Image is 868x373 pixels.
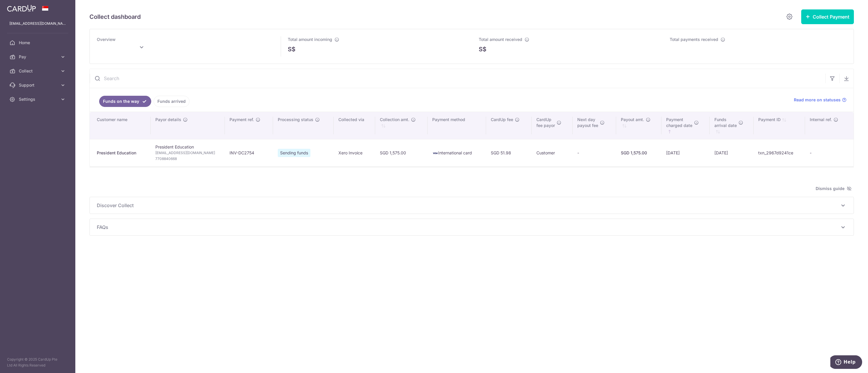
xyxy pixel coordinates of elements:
span: CardUp fee payor [536,117,555,128]
th: Payment ref. [225,112,273,139]
th: Payment ID: activate to sort column ascending [754,112,805,139]
div: President Education [97,150,146,156]
span: Discover Collect [97,202,839,209]
h5: Collect dashboard [89,12,141,22]
td: [DATE] [661,139,710,166]
img: visa-sm-192604c4577d2d35970c8ed26b86981c2741ebd56154ab54ad91a526f0f24972.png [432,150,438,156]
span: Total payments received [670,37,718,42]
th: Paymentcharged date : activate to sort column ascending [661,112,710,139]
span: CardUp fee [491,117,513,123]
span: 7708840668 [155,156,220,162]
td: [DATE] [710,139,754,166]
span: Help [13,4,25,9]
span: Internal ref. [810,117,832,123]
span: Home [19,40,58,46]
span: Processing status [278,117,313,123]
span: Total amount received [479,37,522,42]
th: Payor details [151,112,225,139]
a: Funds arrived [154,96,189,107]
span: Settings [19,96,58,102]
th: Collected via [334,112,375,139]
img: CardUp [7,5,36,12]
td: txn_2967d9241ce [754,139,805,166]
th: Customer name [90,112,151,139]
button: Collect Payment [801,9,854,24]
td: International card [428,139,486,166]
span: Payment charged date [666,117,692,128]
span: Next day payout fee [577,117,598,128]
td: - [573,139,616,166]
span: Sending funds [278,149,310,157]
span: Payor details [155,117,181,123]
td: SGD 1,575.00 [375,139,428,166]
th: Internal ref. [805,112,854,139]
span: FAQs [97,224,839,231]
p: FAQs [97,224,847,231]
span: Collect [19,68,58,74]
span: S$ [479,45,486,54]
td: President Education [151,139,225,166]
input: Search [90,69,825,88]
td: Xero Invoice [334,139,375,166]
th: Payout amt. : activate to sort column ascending [616,112,661,139]
span: S$ [288,45,295,54]
p: Discover Collect [97,202,847,209]
a: Funds on the way [99,96,151,107]
span: Support [19,82,58,88]
span: Total amount incoming [288,37,332,42]
p: [EMAIL_ADDRESS][DOMAIN_NAME] [9,21,66,27]
th: Payment method [428,112,486,139]
th: Processing status [273,112,334,139]
a: Read more on statuses [794,97,847,103]
span: Read more on statuses [794,97,841,103]
span: Payment ref. [230,117,254,123]
span: Dismiss guide [816,185,852,192]
td: SGD 51.98 [486,139,531,166]
span: Pay [19,54,58,60]
th: CardUp fee [486,112,531,139]
td: INV-DC2754 [225,139,273,166]
td: - [805,139,854,166]
td: Customer [532,139,573,166]
span: [EMAIL_ADDRESS][DOMAIN_NAME] [155,150,220,156]
th: Fundsarrival date : activate to sort column ascending [710,112,754,139]
th: Next daypayout fee [573,112,616,139]
span: Payout amt. [621,117,644,123]
span: Funds arrival date [714,117,737,128]
th: Collection amt. : activate to sort column ascending [375,112,428,139]
span: Overview [97,37,116,42]
div: SGD 1,575.00 [621,150,656,156]
span: Collection amt. [380,117,409,123]
th: CardUpfee payor [532,112,573,139]
iframe: Opens a widget where you can find more information [830,355,862,370]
